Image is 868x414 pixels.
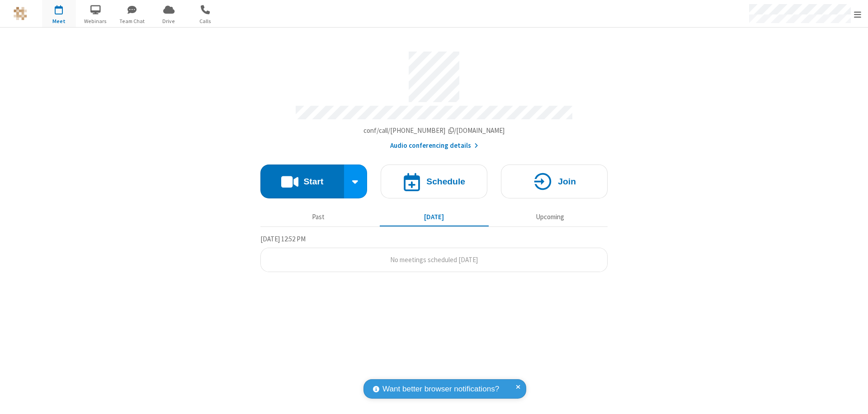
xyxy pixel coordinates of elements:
[260,235,306,243] span: [DATE] 12:52 PM
[260,165,344,198] button: Start
[381,165,487,198] button: Schedule
[115,17,149,25] span: Team Chat
[390,141,478,151] button: Audio conferencing details
[344,165,368,198] div: Start conference options
[845,390,861,408] iframe: Chat
[79,17,113,25] span: Webinars
[380,208,489,226] button: [DATE]
[14,7,27,20] img: QA Selenium DO NOT DELETE OR CHANGE
[382,383,499,395] span: Want better browser notifications?
[260,234,608,273] section: Today's Meetings
[390,255,478,264] span: No meetings scheduled [DATE]
[495,208,604,226] button: Upcoming
[363,126,505,135] span: Copy my meeting room link
[558,177,576,186] h4: Join
[260,45,608,151] section: Account details
[426,177,465,186] h4: Schedule
[189,17,222,25] span: Calls
[42,17,76,25] span: Meet
[264,208,373,226] button: Past
[363,126,505,136] button: Copy my meeting room linkCopy my meeting room link
[152,17,186,25] span: Drive
[303,177,323,186] h4: Start
[501,165,608,198] button: Join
